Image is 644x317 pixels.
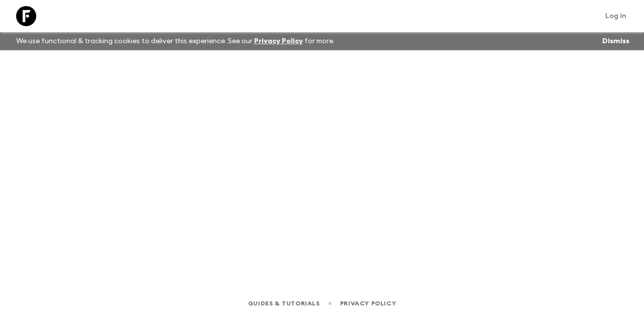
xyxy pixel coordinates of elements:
[600,9,632,23] a: Log in
[340,298,396,309] a: Privacy Policy
[600,34,632,48] button: Dismiss
[254,38,303,45] a: Privacy Policy
[248,298,320,309] a: Guides & Tutorials
[12,32,339,50] p: We use functional & tracking cookies to deliver this experience. See our for more.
